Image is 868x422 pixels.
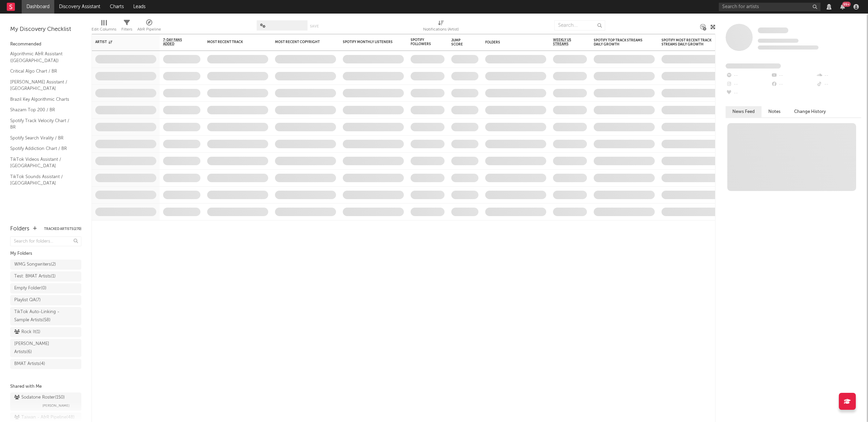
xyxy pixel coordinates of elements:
[137,25,161,34] div: A&R Pipeline
[10,50,75,64] a: Algorithmic A&R Assistant ([GEOGRAPHIC_DATA])
[10,359,81,369] a: BMAT Artists(4)
[121,25,132,34] div: Filters
[10,156,75,170] a: TikTok Videos Assistant / [GEOGRAPHIC_DATA]
[762,106,787,117] button: Notes
[42,402,70,410] span: [PERSON_NAME]
[207,40,258,44] div: Most Recent Track
[14,328,40,336] div: Rock It ( 1 )
[14,296,41,304] div: Playlist QA ( 7 )
[14,308,62,324] div: TikTok Auto-Linking - Sample Artists ( 58 )
[554,20,605,31] input: Search...
[816,80,861,89] div: --
[10,271,81,282] a: Test: BMAT Artists(1)
[10,96,75,103] a: Brazil Key Algorithmic Charts
[14,261,56,269] div: WMG Songwriters ( 2 )
[758,27,788,33] span: Some Artist
[10,327,81,337] a: Rock It(1)
[787,106,833,117] button: Change History
[553,38,577,46] span: Weekly US Streams
[275,40,326,44] div: Most Recent Copyright
[485,40,536,44] div: Folders
[411,38,434,46] div: Spotify Followers
[758,27,788,34] a: Some Artist
[10,392,81,411] a: Sodatone Roster(150)[PERSON_NAME]
[14,284,46,292] div: Empty Folder ( 0 )
[10,307,81,325] a: TikTok Auto-Linking - Sample Artists(58)
[10,134,75,142] a: Spotify Search Virality / BR
[840,4,845,9] button: 99+
[10,225,29,233] div: Folders
[10,117,75,131] a: Spotify Track Velocity Chart / BR
[594,38,645,46] div: Spotify Top Track Streams Daily Growth
[726,71,771,80] div: --
[726,63,781,69] span: Fans Added by Platform
[10,40,81,49] div: Recommended
[121,17,132,37] div: Filters
[14,272,56,281] div: Test: BMAT Artists ( 1 )
[758,45,818,50] span: 0 fans last week
[14,360,45,368] div: BMAT Artists ( 4 )
[14,340,62,356] div: [PERSON_NAME] Artists ( 6 )
[10,173,75,187] a: TikTok Sounds Assistant / [GEOGRAPHIC_DATA]
[44,227,81,231] button: Tracked Artists(270)
[842,2,851,7] div: 99 +
[137,17,161,37] div: A&R Pipeline
[343,40,394,44] div: Spotify Monthly Listeners
[92,17,116,37] div: Edit Columns
[10,25,81,34] div: My Discovery Checklist
[726,106,762,117] button: News Feed
[310,24,319,28] button: Save
[726,80,771,89] div: --
[726,89,771,98] div: --
[10,283,81,293] a: Empty Folder(0)
[771,71,816,80] div: --
[10,78,75,92] a: [PERSON_NAME] Assistant / [GEOGRAPHIC_DATA]
[92,25,116,34] div: Edit Columns
[662,38,712,46] div: Spotify Most Recent Track Streams Daily Growth
[14,414,75,422] div: Taiwan - A&R Pipeline ( 48 )
[719,3,821,11] input: Search for artists
[771,80,816,89] div: --
[451,38,468,46] div: Jump Score
[423,25,459,34] div: Notifications (Artist)
[163,38,190,46] span: 7-Day Fans Added
[10,145,75,152] a: Spotify Addiction Chart / BR
[10,339,81,357] a: [PERSON_NAME] Artists(6)
[10,236,81,246] input: Search for folders...
[14,394,65,402] div: Sodatone Roster ( 150 )
[758,39,798,43] span: Tracking Since: [DATE]
[10,250,81,258] div: My Folders
[423,17,459,37] div: Notifications (Artist)
[10,295,81,305] a: Playlist QA(7)
[816,71,861,80] div: --
[10,106,75,114] a: Shazam Top 200 / BR
[10,260,81,270] a: WMG Songwriters(2)
[95,40,146,44] div: Artist
[10,68,75,75] a: Critical Algo Chart / BR
[10,383,81,391] div: Shared with Me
